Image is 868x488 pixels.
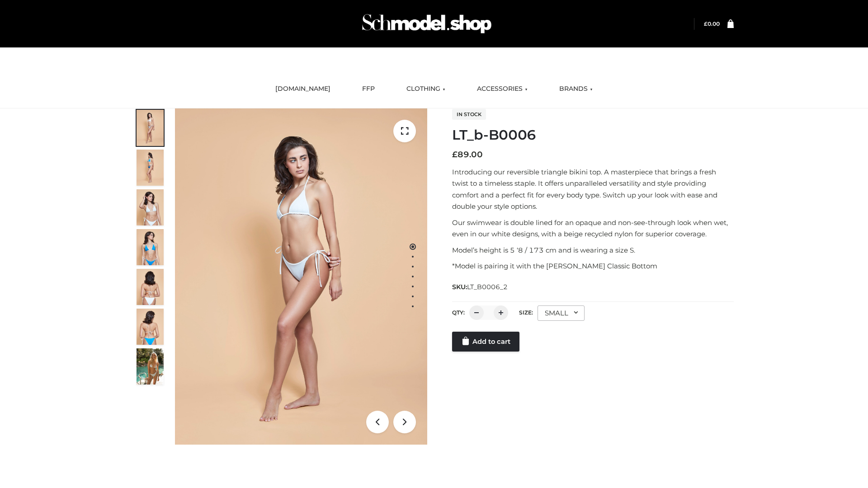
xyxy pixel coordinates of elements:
[400,79,452,99] a: CLOTHING
[137,269,164,305] img: ArielClassicBikiniTop_CloudNine_AzureSky_OW114ECO_7-scaled.jpg
[137,110,164,146] img: ArielClassicBikiniTop_CloudNine_AzureSky_OW114ECO_1-scaled.jpg
[704,20,720,27] bdi: 0.00
[452,217,734,240] p: Our swimwear is double lined for an opaque and non-see-through look when wet, even in our white d...
[175,108,427,445] img: LT_b-B0006
[704,20,708,27] span: £
[452,244,734,256] p: Model’s height is 5 ‘8 / 173 cm and is wearing a size S.
[137,229,164,265] img: ArielClassicBikiniTop_CloudNine_AzureSky_OW114ECO_4-scaled.jpg
[452,150,458,160] span: £
[452,309,465,316] label: QTY:
[359,6,495,42] img: Schmodel Admin 964
[355,79,382,99] a: FFP
[467,283,508,291] span: LT_B0006_2
[452,332,519,352] a: Add to cart
[452,282,509,292] span: SKU:
[137,189,164,225] img: ArielClassicBikiniTop_CloudNine_AzureSky_OW114ECO_3-scaled.jpg
[452,260,734,272] p: *Model is pairing it with the [PERSON_NAME] Classic Bottom
[137,150,164,186] img: ArielClassicBikiniTop_CloudNine_AzureSky_OW114ECO_2-scaled.jpg
[137,348,164,385] img: Arieltop_CloudNine_AzureSky2.jpg
[452,109,486,120] span: In stock
[470,79,534,99] a: ACCESSORIES
[552,79,599,99] a: BRANDS
[452,166,734,212] p: Introducing our reversible triangle bikini top. A masterpiece that brings a fresh twist to a time...
[452,150,483,160] bdi: 89.00
[269,79,337,99] a: [DOMAIN_NAME]
[704,20,720,27] a: £0.00
[519,309,533,316] label: Size:
[452,127,734,143] h1: LT_b-B0006
[538,305,585,321] div: SMALL
[137,309,164,345] img: ArielClassicBikiniTop_CloudNine_AzureSky_OW114ECO_8-scaled.jpg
